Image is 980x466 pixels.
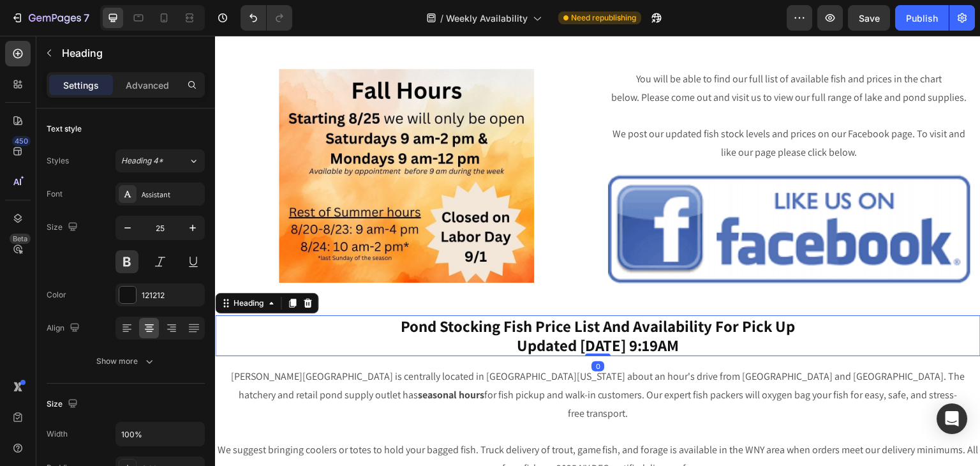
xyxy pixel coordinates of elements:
[142,189,202,200] div: Assistant
[47,289,66,301] div: Color
[47,188,63,200] div: Font
[215,36,980,466] iframe: To enrich screen reader interactions, please activate Accessibility in Grammarly extension settings
[47,155,69,167] div: Styles
[10,234,31,244] div: Beta
[115,149,205,172] button: Heading 4*
[1,332,764,387] p: [PERSON_NAME][GEOGRAPHIC_DATA] is centrally located in [GEOGRAPHIC_DATA][US_STATE] about an hour'...
[12,136,31,146] div: 450
[47,219,80,236] div: Size
[393,138,755,249] img: 509174674026923111-134c0af0-a9b4-4299-bfa2-5d5c2caa3518.png
[203,352,269,366] a: seasonal hours
[937,403,967,434] div: Open Intercom Messenger
[62,45,200,61] p: Heading
[241,5,292,31] div: Undo/Redo
[47,350,205,373] button: Show more
[5,5,95,31] button: 7
[571,12,636,24] span: Need republishing
[1,405,764,442] p: We suggest bringing coolers or totes to hold your bagged fish. Truck delivery of trout, game fish...
[47,396,80,413] div: Size
[47,320,82,337] div: Align
[47,123,82,135] div: Text style
[440,11,443,25] span: /
[96,355,156,368] div: Show more
[63,79,99,92] p: Settings
[906,11,938,25] div: Publish
[126,79,169,92] p: Advanced
[848,5,890,31] button: Save
[121,155,163,167] span: Heading 4*
[394,89,754,126] p: We post our updated fish stock levels and prices on our Facebook page. To visit and like our page...
[142,290,202,301] div: 121212
[446,11,528,25] span: Weekly Availability
[47,428,68,440] div: Width
[16,262,51,273] div: Heading
[376,326,389,336] div: 0
[116,423,204,446] input: Auto
[895,5,949,31] button: Publish
[84,10,89,26] p: 7
[859,13,880,24] span: Save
